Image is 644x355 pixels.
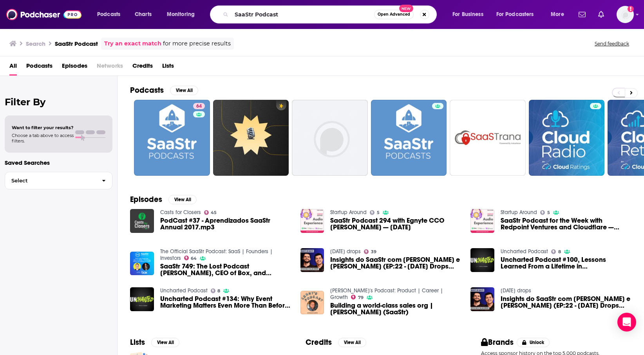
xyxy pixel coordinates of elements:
a: SaaStr Podcast 294 with Egnyte CCO Rajesh Ram — December 27, 2019 [330,217,461,231]
a: SaaStr 749: The Lost Podcast Aaron Levie, CEO of Box, and Jason Lemkin, CEO of SaaStr, in 2013: "... [160,263,291,276]
span: Credits [132,59,153,76]
a: 8 [211,288,221,293]
button: View All [170,86,198,95]
a: sunday drops [501,287,531,294]
span: More [551,9,564,20]
a: 5 [370,210,380,215]
h2: Podcasts [130,85,164,95]
span: Logged in as patiencebaldacci [617,6,634,23]
img: SaaStr 749: The Lost Podcast Aaron Levie, CEO of Box, and Jason Lemkin, CEO of SaaStr, in 2013: "... [130,252,154,276]
a: All [9,59,17,76]
img: User Profile [617,6,634,23]
span: PodCast #37 - Aprendizados SaaStr Annual 2017.mp3 [160,217,291,231]
span: Charts [135,9,152,20]
span: 64 [191,257,197,260]
span: Open Advanced [378,13,410,16]
span: 45 [211,211,217,214]
img: SaaStr Podcast 294 with Egnyte CCO Rajesh Ram — December 27, 2019 [300,209,324,233]
div: Search podcasts, credits, & more... [217,5,444,23]
a: 5 [540,210,550,215]
a: Insights do SaaStr com Gustavo Souza e William Cordeiro (EP:22 - Sunday Drops Podcast) [470,287,494,311]
a: Podcasts [26,59,52,76]
a: 8 [551,249,561,254]
img: Podchaser - Follow, Share and Rate Podcasts [6,7,81,22]
a: Uncharted Podcast #100, Lessons Learned From a Lifetime in Entrepreneurship With SaaStr's Jason L... [501,256,631,270]
span: SaaStr Podcast for the Week with Redpoint Ventures and Cloudflare — [DATE] [501,217,631,231]
a: Startup Around [501,209,537,216]
span: for more precise results [163,39,231,48]
span: For Podcasters [496,9,534,20]
span: 8 [558,250,561,254]
span: Want to filter your results? [12,125,74,130]
a: 39 [364,249,376,254]
img: SaaStr Podcast for the Week with Redpoint Ventures and Cloudflare — January 3, 2020 [470,209,494,233]
h2: Credits [306,337,332,347]
span: Insights do SaaStr com [PERSON_NAME] e [PERSON_NAME] (EP:22 - [DATE] Drops Podcast) [330,256,461,270]
span: Monitoring [167,9,195,20]
span: Uncharted Podcast #100, Lessons Learned From a Lifetime in Entrepreneurship With [PERSON_NAME]'s ... [501,256,631,270]
a: CreditsView All [306,337,366,347]
span: 5 [377,211,380,214]
a: The Official SaaStr Podcast: SaaS | Founders | Investors [160,248,273,261]
a: Uncharted Podcast #134: Why Event Marketing Matters Even More Than Before & The Future Of Events ... [160,296,291,309]
span: Building a world-class sales org | [PERSON_NAME] (SaaStr) [330,302,461,315]
button: View All [168,195,197,204]
a: 64 [134,100,210,176]
a: Episodes [62,59,87,76]
a: ListsView All [130,337,179,347]
a: Insights do SaaStr com Gustavo Souza e William Cordeiro (EP:22 - Sunday Drops Podcast) [501,296,631,309]
h3: Search [26,40,45,47]
span: Podcasts [97,9,120,20]
span: Choose a tab above to access filters. [12,133,74,144]
img: Uncharted Podcast #100, Lessons Learned From a Lifetime in Entrepreneurship With SaaStr's Jason L... [470,248,494,272]
a: Show notifications dropdown [575,8,589,21]
a: EpisodesView All [130,195,197,204]
img: Uncharted Podcast #134: Why Event Marketing Matters Even More Than Before & The Future Of Events ... [130,287,154,311]
button: Show profile menu [617,6,634,23]
button: open menu [447,8,493,21]
a: Casts for Closers [160,209,201,216]
svg: Add a profile image [628,6,634,12]
button: Unlock [517,338,550,347]
h3: SaaStr Podcast [55,40,98,47]
a: Show notifications dropdown [595,8,607,21]
img: Building a world-class sales org | Jason Lemkin (SaaStr) [300,291,324,315]
a: Lenny's Podcast: Product | Career | Growth [330,287,443,301]
a: 79 [351,295,364,299]
a: sunday drops [330,248,361,255]
button: View All [151,338,179,347]
a: 64 [193,103,205,109]
span: 79 [358,296,364,299]
a: SaaStr Podcast for the Week with Redpoint Ventures and Cloudflare — January 3, 2020 [501,217,631,231]
button: open menu [491,8,545,21]
div: Open Intercom Messenger [617,313,636,332]
a: Startup Around [330,209,367,216]
input: Search podcasts, credits, & more... [232,8,374,21]
a: Insights do SaaStr com Gustavo Souza e William Cordeiro (EP:22 - Sunday Drops Podcast) [330,256,461,270]
span: SaaStr Podcast 294 with Egnyte CCO [PERSON_NAME] — [DATE] [330,217,461,231]
a: Building a world-class sales org | Jason Lemkin (SaaStr) [330,302,461,315]
a: Try an exact match [104,39,161,48]
img: PodCast #37 - Aprendizados SaaStr Annual 2017.mp3 [130,209,154,233]
img: Insights do SaaStr com Gustavo Souza e William Cordeiro (EP:22 - Sunday Drops Podcast) [300,248,324,272]
h2: Lists [130,337,145,347]
span: Select [5,178,96,183]
span: Insights do SaaStr com [PERSON_NAME] e [PERSON_NAME] (EP:22 - [DATE] Drops Podcast) [501,296,631,309]
a: 45 [204,210,217,215]
span: Networks [97,59,123,76]
button: open menu [161,8,205,21]
button: open menu [92,8,130,21]
button: Open AdvancedNew [374,10,414,19]
a: Uncharted Podcast [160,287,208,294]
